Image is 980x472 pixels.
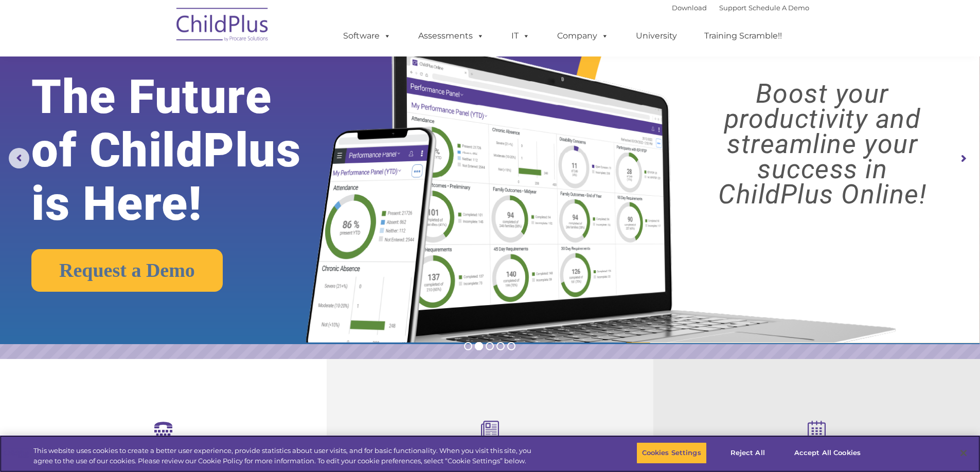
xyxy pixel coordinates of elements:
[31,249,223,292] a: Request a Demo
[626,26,687,46] a: University
[143,68,174,75] span: Last name
[547,26,619,46] a: Company
[789,442,866,464] button: Accept All Cookies
[33,446,539,466] div: This website uses cookies to create a better user experience, provide statistics about user visit...
[636,442,707,464] button: Cookies Settings
[333,26,401,46] a: Software
[143,110,187,118] span: Phone number
[501,26,540,46] a: IT
[694,26,792,46] a: Training Scramble!!
[677,81,968,207] rs-layer: Boost your productivity and streamline your success in ChildPlus Online!
[952,442,975,464] button: Close
[749,4,809,12] a: Schedule A Demo
[716,442,780,464] button: Reject All
[171,1,274,52] img: ChildPlus by Procare Solutions
[408,26,494,46] a: Assessments
[719,4,746,12] a: Support
[31,70,344,231] rs-layer: The Future of ChildPlus is Here!
[672,4,707,12] a: Download
[672,4,809,12] font: |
